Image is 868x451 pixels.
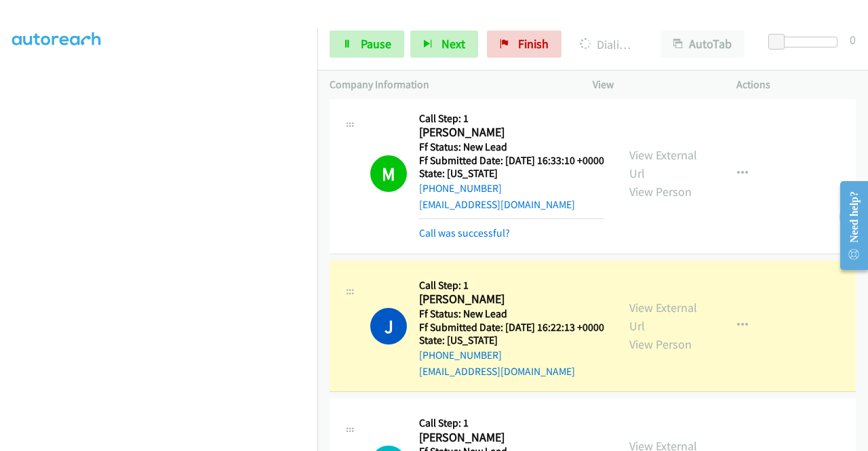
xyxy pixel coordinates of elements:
h5: Ff Submitted Date: [DATE] 16:22:13 +0000 [419,321,604,334]
a: View Person [629,336,692,352]
h2: [PERSON_NAME] [419,430,604,446]
h5: Ff Status: New Lead [419,307,604,321]
button: Next [410,31,478,58]
p: Dialing [PERSON_NAME] [580,35,636,54]
a: [EMAIL_ADDRESS][DOMAIN_NAME] [419,365,575,378]
h5: State: [US_STATE] [419,167,604,180]
h5: Ff Status: New Lead [419,140,604,154]
h5: Call Step: 1 [419,416,604,430]
a: View External Url [629,300,697,334]
h1: J [370,308,407,345]
a: Finish [487,31,561,58]
div: Delay between calls (in seconds) [775,37,837,47]
a: [EMAIL_ADDRESS][DOMAIN_NAME] [419,198,575,211]
div: 0 [850,31,856,49]
a: View External Url [629,147,697,181]
a: Call was successful? [419,227,510,239]
a: [PHONE_NUMBER] [419,182,502,195]
h5: State: [US_STATE] [419,334,604,347]
span: Next [441,36,465,52]
h5: Call Step: 1 [419,279,604,292]
a: [PHONE_NUMBER] [419,349,502,361]
h2: [PERSON_NAME] [419,292,600,307]
a: View Person [629,184,692,199]
h5: Call Step: 1 [419,112,604,125]
a: Pause [330,31,404,58]
span: Pause [361,36,391,52]
span: Finish [518,36,549,52]
button: AutoTab [660,31,745,58]
iframe: Resource Center [829,172,868,279]
p: View [593,77,712,93]
h1: M [370,155,407,192]
h5: Ff Submitted Date: [DATE] 16:33:10 +0000 [419,154,604,168]
p: Company Information [330,77,568,93]
h2: [PERSON_NAME] [419,125,600,140]
p: Actions [736,77,856,93]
